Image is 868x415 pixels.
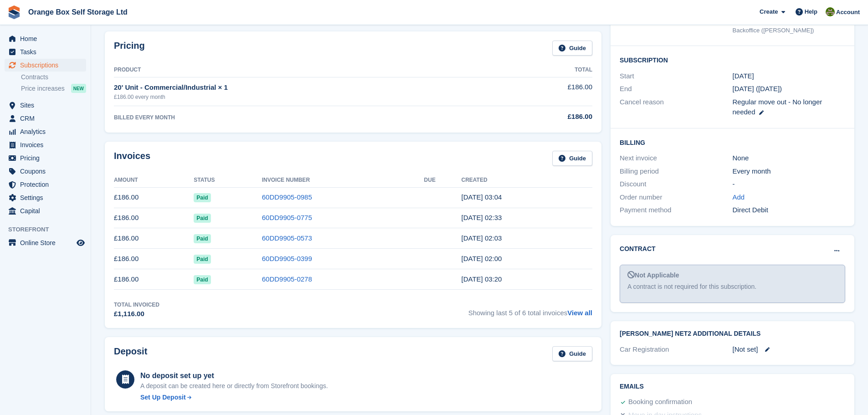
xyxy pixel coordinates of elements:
[20,59,75,72] span: Subscriptions
[5,165,86,178] a: menu
[114,228,194,249] td: £186.00
[20,191,75,204] span: Settings
[21,83,86,93] a: Price increases NEW
[620,205,732,215] div: Payment method
[21,73,86,82] a: Contracts
[114,113,507,122] div: BILLED EVERY MONTH
[836,8,860,17] span: Account
[620,71,732,82] div: Start
[620,244,656,254] h2: Contract
[194,234,211,243] span: Paid
[620,383,845,390] h2: Emails
[20,99,75,112] span: Sites
[8,225,91,234] span: Storefront
[20,138,75,151] span: Invoices
[7,5,21,19] img: stora-icon-8386f47178a22dfd0bd8f6a31ec36ba5ce8667c1dd55bd0f319d3a0aa187defe.svg
[114,93,507,101] div: £186.00 every month
[620,166,732,177] div: Billing period
[462,275,502,283] time: 2025-04-01 02:20:25 UTC
[114,173,194,188] th: Amount
[194,255,211,264] span: Paid
[5,99,86,112] a: menu
[5,236,86,249] a: menu
[114,208,194,228] td: £186.00
[25,5,131,20] a: Orange Box Self Storage Ltd
[21,84,65,93] span: Price increases
[424,173,462,188] th: Due
[20,125,75,138] span: Analytics
[552,346,592,361] a: Guide
[507,77,592,106] td: £186.00
[628,397,692,408] div: Booking confirmation
[507,63,592,77] th: Total
[5,32,86,45] a: menu
[760,7,778,16] span: Create
[462,255,502,262] time: 2025-05-01 01:00:47 UTC
[71,84,86,93] div: NEW
[262,214,312,221] a: 60DD9905-0775
[20,165,75,178] span: Coupons
[20,236,75,249] span: Online Store
[620,55,845,64] h2: Subscription
[262,275,312,283] a: 60DD9905-0278
[805,7,817,16] span: Help
[114,151,150,166] h2: Invoices
[20,178,75,191] span: Protection
[620,344,732,355] div: Car Registration
[5,59,86,72] a: menu
[5,191,86,204] a: menu
[733,344,845,355] div: [Not set]
[262,255,312,262] a: 60DD9905-0399
[194,173,262,188] th: Status
[733,85,782,92] span: [DATE] ([DATE])
[552,41,592,56] a: Guide
[620,138,845,147] h2: Billing
[114,187,194,208] td: £186.00
[140,393,186,402] div: Set Up Deposit
[5,138,86,151] a: menu
[114,249,194,269] td: £186.00
[620,97,732,118] div: Cancel reason
[733,98,822,116] span: Regular move out - No longer needed
[733,71,754,82] time: 2025-03-01 01:00:00 UTC
[20,112,75,125] span: CRM
[5,152,86,164] a: menu
[140,393,328,402] a: Set Up Deposit
[620,16,732,35] div: Booked
[262,173,424,188] th: Invoice Number
[5,205,86,217] a: menu
[627,271,837,280] div: Not Applicable
[114,82,507,93] div: 20' Unit - Commercial/Industrial × 1
[114,346,147,361] h2: Deposit
[620,330,845,338] h2: [PERSON_NAME] Net2 Additional Details
[733,26,845,35] div: Backoffice ([PERSON_NAME])
[733,166,845,177] div: Every month
[462,214,502,221] time: 2025-07-01 01:33:02 UTC
[620,192,732,203] div: Order number
[75,237,86,248] a: Preview store
[620,153,732,164] div: Next invoice
[733,153,845,164] div: None
[733,192,745,203] a: Add
[140,370,328,381] div: No deposit set up yet
[114,301,159,309] div: Total Invoiced
[462,173,592,188] th: Created
[194,275,211,284] span: Paid
[627,282,837,292] div: A contract is not required for this subscription.
[20,152,75,164] span: Pricing
[462,193,502,201] time: 2025-08-01 02:04:56 UTC
[567,309,592,317] a: View all
[462,234,502,242] time: 2025-06-01 01:03:38 UTC
[507,112,592,122] div: £186.00
[114,269,194,290] td: £186.00
[114,309,159,319] div: £1,116.00
[262,234,312,242] a: 60DD9905-0573
[5,178,86,191] a: menu
[620,84,732,94] div: End
[826,7,835,16] img: Pippa White
[20,205,75,217] span: Capital
[5,112,86,125] a: menu
[262,193,312,201] a: 60DD9905-0985
[733,205,845,215] div: Direct Debit
[733,179,845,190] div: -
